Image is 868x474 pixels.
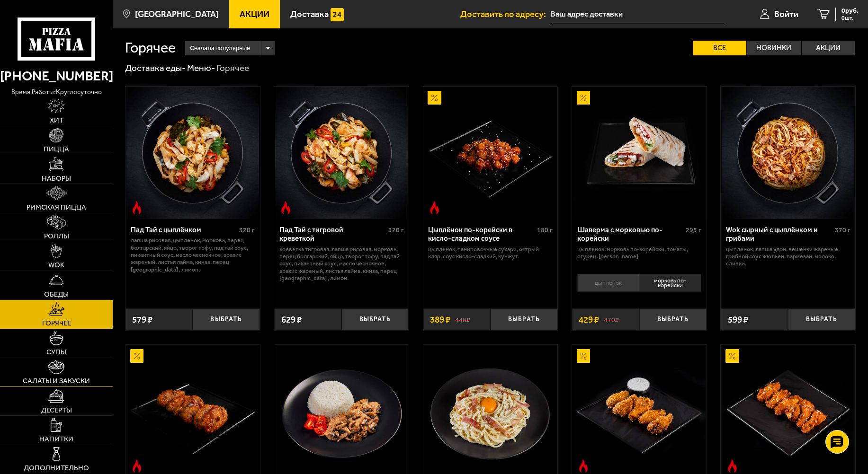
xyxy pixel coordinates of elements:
[577,274,639,291] li: цыплёнок
[577,226,684,243] div: Шаверма с морковью по-корейски
[275,87,408,219] img: Пад Тай с тигровой креветкой
[726,226,832,243] div: Wok сырный с цыплёнком и грибами
[388,226,404,234] span: 320 г
[48,262,64,269] span: WOK
[428,226,535,243] div: Цыплёнок по-корейски в кисло-сладком соусе
[491,308,558,331] button: Выбрать
[216,62,249,74] div: Горячее
[774,10,798,18] span: Войти
[455,315,470,324] s: 448 ₽
[726,246,850,267] p: цыпленок, лапша удон, вешенки жареные, грибной соус Жюльен, пармезан, молоко, сливки.
[125,87,260,219] a: Острое блюдоПад Тай с цыплёнком
[693,41,746,55] label: Все
[125,62,186,73] a: Доставка еды-
[131,237,255,272] p: лапша рисовая, цыпленок, морковь, перец болгарский, яйцо, творог тофу, пад тай соус, пикантный со...
[126,87,259,219] img: Пад Тай с цыплёнком
[341,308,409,331] button: Выбрать
[428,91,441,105] img: Акционный
[788,308,855,331] button: Выбрать
[44,233,69,240] span: Роллы
[44,291,69,298] span: Обеды
[537,226,553,234] span: 180 г
[281,315,302,324] span: 629 ₽
[290,10,329,18] span: Доставка
[46,349,66,356] span: Супы
[132,315,152,324] span: 579 ₽
[460,10,551,18] span: Доставить по адресу:
[722,87,854,219] img: Wok сырный с цыплёнком и грибами
[279,246,404,281] p: креветка тигровая, лапша рисовая, морковь, перец болгарский, яйцо, творог тофу, пад тай соус, пик...
[747,41,801,55] label: Новинки
[572,271,707,302] div: 0
[577,246,702,260] p: цыпленок, морковь по-корейски, томаты, огурец, [PERSON_NAME].
[130,459,144,473] img: Острое блюдо
[725,459,739,473] img: Острое блюдо
[274,87,409,219] a: Острое блюдоПад Тай с тигровой креветкой
[239,226,255,234] span: 320 г
[604,315,619,324] s: 470 ₽
[639,274,701,291] li: морковь по-корейски
[42,320,71,327] span: Горячее
[551,6,725,23] input: Ваш адрес доставки
[725,349,739,363] img: Акционный
[279,226,386,243] div: Пад Тай с тигровой креветкой
[130,349,144,363] img: Акционный
[331,8,344,22] img: 15daf4d41897b9f0e9f617042186c801.svg
[279,201,293,215] img: Острое блюдо
[721,87,855,219] a: Wok сырный с цыплёнком и грибами
[44,146,69,153] span: Пицца
[125,41,176,55] h1: Горячее
[728,315,748,324] span: 599 ₽
[39,436,73,443] span: Напитки
[577,91,591,105] img: Акционный
[193,308,260,331] button: Выбрать
[187,62,215,73] a: Меню-
[577,349,591,363] img: Акционный
[135,10,219,18] span: [GEOGRAPHIC_DATA]
[130,201,144,215] img: Острое блюдо
[639,308,707,331] button: Выбрать
[579,315,599,324] span: 429 ₽
[41,407,72,414] span: Десерты
[573,87,706,219] img: Шаверма с морковью по-корейски
[430,315,450,324] span: 389 ₽
[27,204,86,211] span: Римская пицца
[428,201,441,215] img: Острое блюдо
[24,465,89,472] span: Дополнительно
[424,87,557,219] img: Цыплёнок по-корейски в кисло-сладком соусе
[577,459,591,473] img: Острое блюдо
[841,15,859,21] span: 0 шт.
[23,377,90,385] span: Салаты и закуски
[428,246,553,260] p: цыпленок, панировочные сухари, острый кляр, Соус кисло-сладкий, кунжут.
[686,226,701,234] span: 295 г
[572,87,707,219] a: АкционныйШаверма с морковью по-корейски
[423,87,558,219] a: АкционныйОстрое блюдоЦыплёнок по-корейски в кисло-сладком соусе
[802,41,855,55] label: Акции
[131,226,237,234] div: Пад Тай с цыплёнком
[841,8,859,14] span: 0 руб.
[42,175,71,182] span: Наборы
[190,40,250,57] span: Сначала популярные
[240,10,269,18] span: Акции
[835,226,850,234] span: 370 г
[50,117,63,124] span: Хит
